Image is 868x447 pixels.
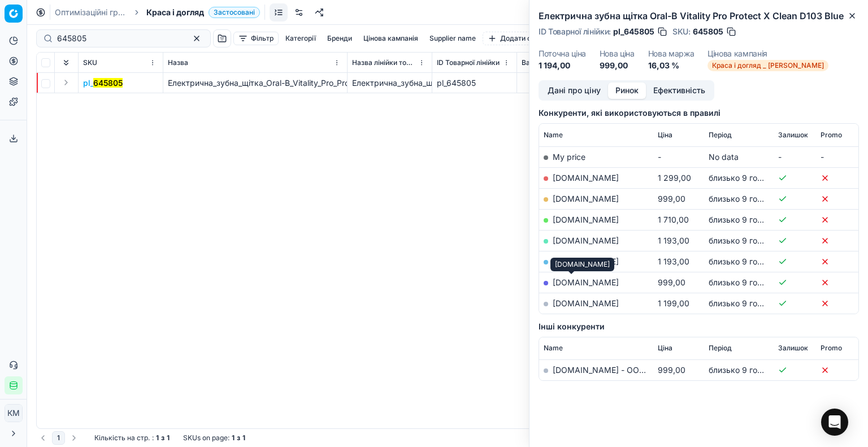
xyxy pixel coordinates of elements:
span: Краса і доглядЗастосовані [146,7,260,18]
a: [DOMAIN_NAME] [553,236,619,245]
div: [DOMAIN_NAME] [550,258,614,271]
button: КM [5,404,23,422]
a: [DOMAIN_NAME] [553,277,619,287]
span: pl_645805 [613,26,654,37]
span: SKUs on page : [183,433,229,442]
button: pl_645805 [83,77,123,89]
span: Name [544,344,563,353]
button: Expand all [59,56,73,70]
button: Ефективність [646,83,713,99]
span: 1 193,00 [658,257,689,266]
strong: з [237,433,240,442]
span: 645805 [693,26,723,37]
div: 838,87 [522,77,597,89]
button: Додати фільтр [483,32,554,45]
span: близько 9 годин тому [709,215,793,224]
span: 999,00 [658,194,685,203]
strong: 1 [167,433,170,442]
span: Застосовані [209,7,260,18]
span: близько 9 годин тому [709,257,793,266]
button: Дані про ціну [540,83,608,99]
span: Залишок [778,131,808,140]
span: My price [553,152,585,162]
button: Go to previous page [36,431,50,445]
dt: Цінова кампанія [708,50,828,58]
a: [DOMAIN_NAME] - ООО «Эпицентр К» [553,365,701,375]
nav: breadcrumb [55,7,260,18]
button: Цінова кампанія [359,32,423,45]
a: [DOMAIN_NAME] [553,257,619,266]
span: Краса і догляд [146,7,204,18]
dd: 1 194,00 [539,60,586,71]
h2: Електрична зубна щітка Оral-B Vitality Pro Protect X Clean D103 Blue [539,9,859,23]
td: - [816,146,858,167]
a: [DOMAIN_NAME] [553,298,619,308]
button: Бренди [323,32,357,45]
span: SKU [83,58,97,67]
td: No data [704,146,774,167]
strong: 1 [156,433,159,442]
a: Оптимізаційні групи [55,7,127,18]
div: Open Intercom Messenger [821,409,848,436]
span: КM [5,405,22,422]
dt: Нова ціна [600,50,635,58]
span: 1 199,00 [658,298,689,308]
span: Назва [168,58,188,67]
span: Кількість на стр. [94,433,150,442]
span: близько 9 годин тому [709,194,793,203]
span: 999,00 [658,277,685,287]
span: Електрична_зубна_щітка_Оral-B_Vitality_Pro_Protect_X_Clean_D103_Blue [168,78,439,88]
nav: pagination [36,431,81,445]
a: [DOMAIN_NAME] [553,173,619,183]
span: SKU : [672,28,691,36]
button: 1 [52,431,65,445]
button: Go to next page [67,431,81,445]
span: Період [709,344,732,353]
span: pl_ [83,77,123,89]
span: 1 193,00 [658,236,689,245]
mark: 645805 [93,78,123,88]
div: Електрична_зубна_щітка_Оral-B_Vitality_Pro_Protect_X_Clean_D103_Blue [352,77,427,89]
span: ID Товарної лінійки : [539,28,611,36]
span: близько 9 годин тому [709,298,793,308]
dd: 16,03 % [648,60,695,71]
button: Категорії [281,32,320,45]
button: Supplier name [425,32,480,45]
span: близько 9 годин тому [709,173,793,183]
span: 999,00 [658,365,685,375]
strong: 1 [232,433,235,442]
h5: Інші конкуренти [539,321,859,332]
dt: Нова маржа [648,50,695,58]
span: Name [544,131,563,140]
td: - [774,146,816,167]
td: - [653,146,704,167]
strong: з [161,433,164,442]
span: близько 9 годин тому [709,277,793,287]
span: близько 9 годин тому [709,365,793,375]
span: Назва лінійки товарів [352,58,416,67]
span: Залишок [778,344,808,353]
div: pl_645805 [437,77,512,89]
span: Promo [821,344,842,353]
span: Краса і догляд _ [PERSON_NAME] [708,60,828,71]
span: 1 710,00 [658,215,689,224]
span: Ціна [658,131,672,140]
span: Ціна [658,344,672,353]
span: Вартість [522,58,550,67]
button: Фільтр [233,32,279,45]
dd: 999,00 [600,60,635,71]
span: 1 299,00 [658,173,691,183]
input: Пошук по SKU або назві [57,33,181,44]
span: Promo [821,131,842,140]
a: [DOMAIN_NAME] [553,194,619,203]
div: : [94,433,170,442]
button: Ринок [608,83,646,99]
span: ID Товарної лінійки [437,58,500,67]
a: [DOMAIN_NAME] [553,215,619,224]
span: Період [709,131,732,140]
h5: Конкуренти, які використовуються в правилі [539,107,859,119]
button: Expand [59,76,73,89]
dt: Поточна ціна [539,50,586,58]
strong: 1 [242,433,245,442]
span: близько 9 годин тому [709,236,793,245]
